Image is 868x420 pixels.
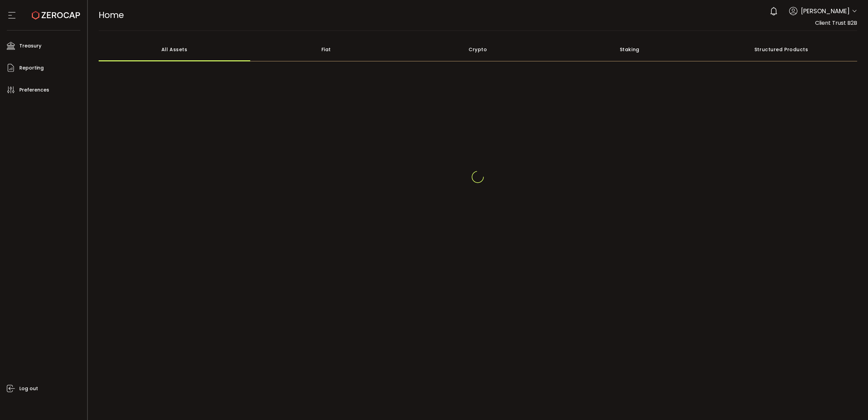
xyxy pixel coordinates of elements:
[250,38,402,61] div: Fiat
[99,38,251,61] div: All Assets
[19,63,44,73] span: Reporting
[801,6,850,16] span: [PERSON_NAME]
[815,19,857,27] span: Client Trust B2B
[554,38,706,61] div: Staking
[19,41,41,51] span: Treasury
[402,38,554,61] div: Crypto
[19,384,38,394] span: Log out
[706,38,857,61] div: Structured Products
[19,85,49,95] span: Preferences
[99,9,124,21] span: Home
